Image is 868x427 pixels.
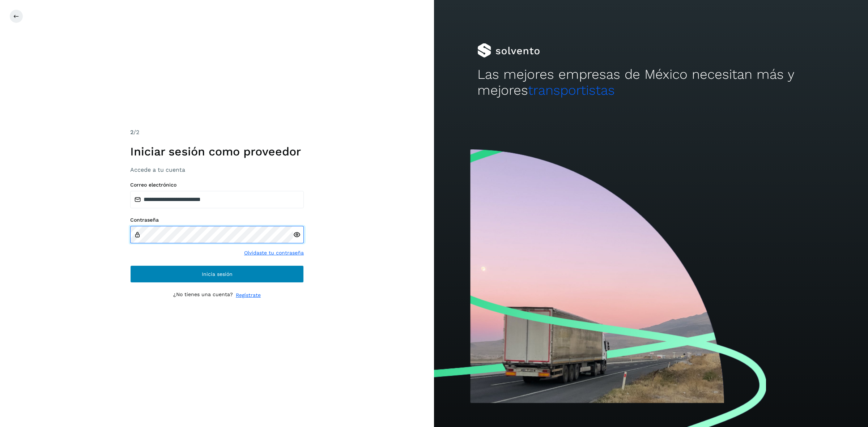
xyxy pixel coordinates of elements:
[236,291,261,299] a: Regístrate
[130,129,133,136] span: 2
[477,67,825,99] h2: Las mejores empresas de México necesitan más y mejores
[130,182,304,188] label: Correo electrónico
[528,82,615,98] span: transportistas
[130,128,304,137] div: /2
[244,249,304,257] a: Olvidaste tu contraseña
[173,291,233,299] p: ¿No tienes una cuenta?
[130,265,304,283] button: Inicia sesión
[130,217,304,223] label: Contraseña
[130,145,304,158] h1: Iniciar sesión como proveedor
[202,272,233,277] span: Inicia sesión
[130,166,304,173] h3: Accede a tu cuenta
